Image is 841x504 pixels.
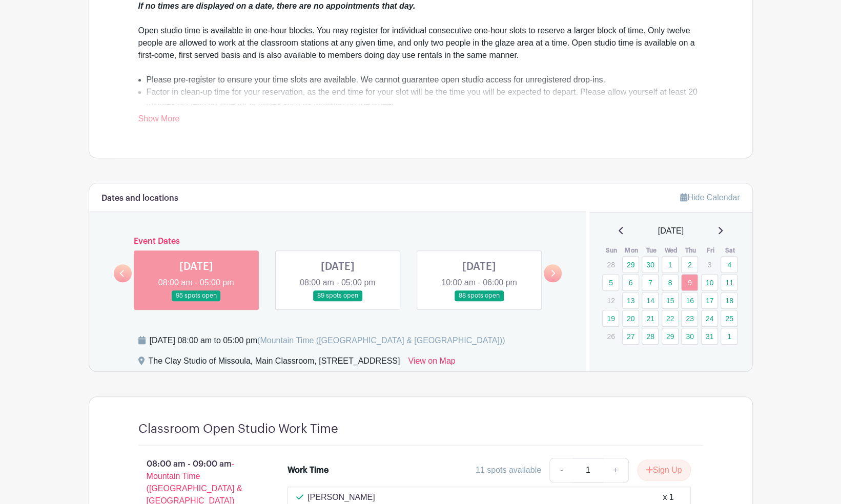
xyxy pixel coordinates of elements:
[681,274,698,291] a: 9
[622,256,639,273] a: 29
[257,336,505,345] span: (Mountain Time ([GEOGRAPHIC_DATA] & [GEOGRAPHIC_DATA]))
[662,274,679,291] a: 8
[138,114,180,127] a: Show More
[720,245,740,256] th: Sat
[721,292,737,309] a: 18
[701,328,718,345] a: 31
[663,491,673,503] div: x 1
[602,257,619,272] p: 28
[642,328,659,345] a: 28
[622,245,642,256] th: Mon
[701,310,718,327] a: 24
[408,355,455,371] a: View on Map
[602,328,619,344] p: 26
[701,245,721,256] th: Fri
[681,245,701,256] th: Thu
[307,491,375,503] p: [PERSON_NAME]
[549,458,573,482] a: -
[602,245,622,256] th: Sun
[681,310,698,327] a: 23
[622,274,639,291] a: 6
[642,274,659,291] a: 7
[138,2,416,10] em: If no times are displayed on a date, there are no appointments that day.
[681,328,698,345] a: 30
[147,86,703,111] li: Factor in clean-up time for your reservation, as the end time for your slot will be the time you ...
[681,256,698,273] a: 2
[132,237,544,246] h6: Event Dates
[721,256,737,273] a: 4
[642,310,659,327] a: 21
[138,25,703,61] div: Open studio time is available in one-hour blocks. You may register for individual consecutive one...
[662,292,679,309] a: 15
[602,310,619,327] a: 19
[681,292,698,309] a: 16
[101,194,178,203] h6: Dates and locations
[662,256,679,273] a: 1
[622,310,639,327] a: 20
[721,274,737,291] a: 11
[149,355,400,371] div: The Clay Studio of Missoula, Main Classroom, [STREET_ADDRESS]
[661,245,681,256] th: Wed
[701,292,718,309] a: 17
[642,292,659,309] a: 14
[637,459,691,481] button: Sign Up
[721,310,737,327] a: 25
[680,193,740,202] a: Hide Calendar
[622,328,639,345] a: 27
[662,310,679,327] a: 22
[721,328,737,345] a: 1
[288,464,329,476] div: Work Time
[658,225,684,237] span: [DATE]
[701,257,718,272] p: 3
[603,458,628,482] a: +
[147,74,703,86] li: Please pre-register to ensure your time slots are available. We cannot guarantee open studio acce...
[662,328,679,345] a: 29
[602,292,619,308] p: 12
[602,274,619,291] a: 5
[701,274,718,291] a: 10
[641,245,661,256] th: Tue
[622,292,639,309] a: 13
[476,464,541,476] div: 11 spots available
[642,256,659,273] a: 30
[150,334,505,347] div: [DATE] 08:00 am to 05:00 pm
[138,422,338,436] h4: Classroom Open Studio Work Time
